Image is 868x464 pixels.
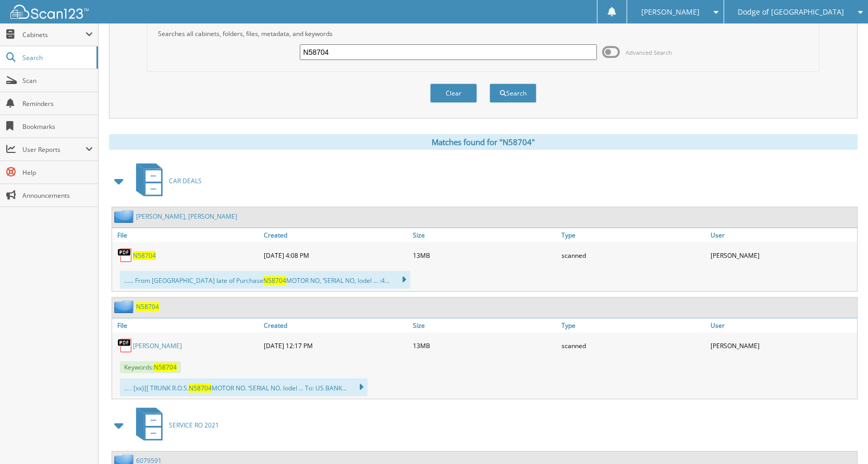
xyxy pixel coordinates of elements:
[261,228,410,242] a: Created
[22,145,85,154] span: User Reports
[430,84,477,103] button: Clear
[114,210,136,223] img: folder2.png
[410,318,559,332] a: Size
[559,245,708,266] div: scanned
[109,134,858,150] div: Matches found for "N58704"
[120,378,368,396] div: ... . [xx}[[ TRUNK R.O.S. MOTOR NO. ‘SERIAL NO. lodel ... To: US BANK...
[130,160,202,201] a: CAR DEALS
[189,384,212,392] span: N58704
[708,228,857,242] a: User
[708,318,857,332] a: User
[261,335,410,356] div: [DATE] 12:17 PM
[133,251,156,260] a: N58704
[22,99,93,108] span: Reminders
[117,338,133,353] img: PDF.png
[133,341,182,350] a: [PERSON_NAME]
[120,271,410,289] div: ...... From [GEOGRAPHIC_DATA] late of Purchase MOTOR NO, ‘SERIAL NO, lodel ... :4...
[626,49,672,56] span: Advanced Search
[22,168,93,177] span: Help
[708,245,857,266] div: [PERSON_NAME]
[261,318,410,332] a: Created
[136,212,237,221] a: [PERSON_NAME], [PERSON_NAME]
[22,122,93,131] span: Bookmarks
[708,335,857,356] div: [PERSON_NAME]
[641,9,700,15] span: [PERSON_NAME]
[261,245,410,266] div: [DATE] 4:08 PM
[816,414,868,464] iframe: Chat Widget
[559,335,708,356] div: scanned
[559,228,708,242] a: Type
[136,302,159,311] a: N58704
[22,53,91,62] span: Search
[559,318,708,332] a: Type
[490,84,536,103] button: Search
[22,191,93,200] span: Announcements
[10,5,89,19] img: scan123-logo-white.svg
[120,361,181,373] span: Keywords:
[169,176,202,185] span: CAR DEALS
[22,76,93,85] span: Scan
[154,363,177,372] span: N58704
[114,300,136,313] img: folder2.png
[112,318,261,332] a: File
[410,245,559,266] div: 13MB
[117,247,133,263] img: PDF.png
[153,29,814,38] div: Searches all cabinets, folders, files, metadata, and keywords
[410,335,559,356] div: 13MB
[263,276,286,285] span: N58704
[130,404,219,446] a: SERVICE RO 2021
[169,421,219,430] span: SERVICE RO 2021
[738,9,844,15] span: Dodge of [GEOGRAPHIC_DATA]
[22,30,85,39] span: Cabinets
[410,228,559,242] a: Size
[112,228,261,242] a: File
